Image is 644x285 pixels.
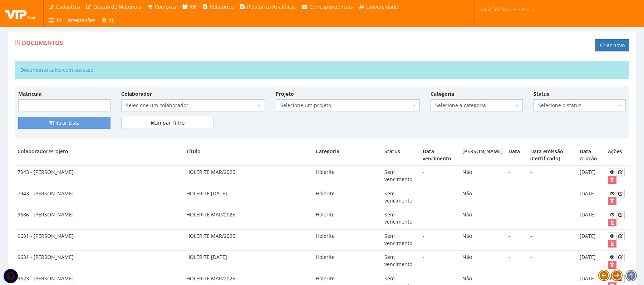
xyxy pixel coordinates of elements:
[382,208,420,230] td: Sem vencimento
[577,208,605,230] td: [DATE]
[98,14,118,27] a: (0)
[435,102,514,109] span: Selecione a categoria
[183,145,313,165] th: Título
[121,99,265,111] span: Selecione um colaborador
[121,90,152,97] label: Colaborador
[93,3,141,10] span: Gestão de Materiais
[309,3,353,10] span: Correspondências
[183,251,313,272] td: HOLERITE [DATE]
[534,90,549,97] label: Status
[459,208,506,230] td: Não
[382,165,420,187] td: Sem vencimento
[15,145,183,165] th: Colaborador/Projeto
[527,145,577,165] th: Data emissão (Certificado)
[480,6,534,13] span: danielf.ribeiro | VIP Bauru
[210,3,234,10] span: Relatórios
[313,165,381,187] td: Holerite
[534,99,626,111] span: Selecione o status
[276,90,294,97] label: Projeto
[183,208,313,230] td: HOLERITE MAR/2025
[15,165,183,187] td: 7943 - [PERSON_NAME]
[183,165,313,187] td: HOLERITE MAR/2025
[15,187,183,208] td: 7943 - [PERSON_NAME]
[506,145,527,165] th: Data
[577,187,605,208] td: [DATE]
[506,208,527,230] td: -
[577,229,605,251] td: [DATE]
[313,187,381,208] td: Holerite
[459,165,506,187] td: Não
[56,17,62,24] span: TV
[280,102,411,109] span: Selecione um projeto
[605,145,629,165] th: Ações
[382,145,420,165] th: Status
[183,187,313,208] td: HOLERITE [DATE]
[459,145,506,165] th: [PERSON_NAME]
[538,102,617,109] span: Selecione o status
[121,117,213,129] a: Limpar Filtro
[22,39,63,47] span: Documentos
[527,165,577,187] td: -
[459,187,506,208] td: Não
[382,229,420,251] td: Sem vencimento
[420,145,459,165] th: Data vencimento
[420,251,459,272] td: -
[276,99,419,111] span: Selecione um projeto
[506,165,527,187] td: -
[506,251,527,272] td: -
[431,90,454,97] label: Categoria
[190,3,196,10] span: RH
[155,3,176,10] span: Compras
[577,145,605,165] th: Data criação
[313,145,381,165] th: Categoria
[506,187,527,208] td: -
[313,251,381,272] td: Holerite
[109,17,114,24] span: (0)
[366,3,398,10] span: Universidade
[15,208,183,230] td: 9686 - [PERSON_NAME]
[420,187,459,208] td: -
[68,17,95,24] span: Integrações
[382,187,420,208] td: Sem vencimento
[5,8,38,19] img: logo
[527,208,577,230] td: -
[18,117,110,129] button: Filtrar Lista
[506,229,527,251] td: -
[577,165,605,187] td: [DATE]
[577,251,605,272] td: [DATE]
[65,14,98,27] a: Integrações
[313,229,381,251] td: Holerite
[527,229,577,251] td: -
[420,165,459,187] td: -
[459,229,506,251] td: Não
[45,14,65,27] a: TV
[527,187,577,208] td: -
[56,3,80,10] span: Cadastros
[15,251,183,272] td: 9631 - [PERSON_NAME]
[18,90,41,97] label: Matrícula
[459,251,506,272] td: Não
[126,102,256,109] span: Selecione um colaborador
[382,251,420,272] td: Sem vencimento
[420,229,459,251] td: -
[247,3,296,10] span: Relatórios Analíticos
[15,61,629,79] div: Documento salvo com sucesso.
[15,229,183,251] td: 9631 - [PERSON_NAME]
[183,229,313,251] td: HOLERITE MAR/2025
[431,99,523,111] span: Selecione a categoria
[527,251,577,272] td: -
[313,208,381,230] td: Holerite
[595,39,629,51] a: Criar novo
[420,208,459,230] td: -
